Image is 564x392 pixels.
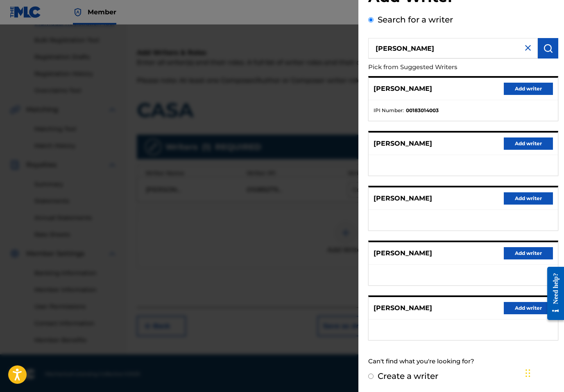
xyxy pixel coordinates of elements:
p: [PERSON_NAME] [374,194,432,203]
img: close [523,43,533,53]
div: Widget de chat [523,353,564,392]
p: [PERSON_NAME] [374,248,432,258]
span: IPI Number : [374,107,404,114]
button: Add writer [504,192,553,205]
div: Can't find what you're looking for? [368,353,558,370]
img: Top Rightsholder [73,7,83,17]
img: MLC Logo [10,6,41,18]
iframe: Chat Widget [523,353,564,392]
p: [PERSON_NAME] [374,139,432,149]
p: [PERSON_NAME] [374,84,432,94]
p: Pick from Suggested Writers [368,59,512,76]
img: Search Works [543,43,553,53]
strong: 00183014003 [406,107,439,114]
input: Search writer's name or IPI Number [368,38,538,59]
button: Add writer [504,302,553,314]
label: Create a writer [378,371,438,381]
button: Add writer [504,83,553,95]
div: Arrastrar [525,361,530,385]
span: Member [88,7,116,17]
button: Add writer [504,137,553,150]
button: Add writer [504,247,553,259]
iframe: Resource Center [541,261,564,327]
p: [PERSON_NAME] [374,303,432,313]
